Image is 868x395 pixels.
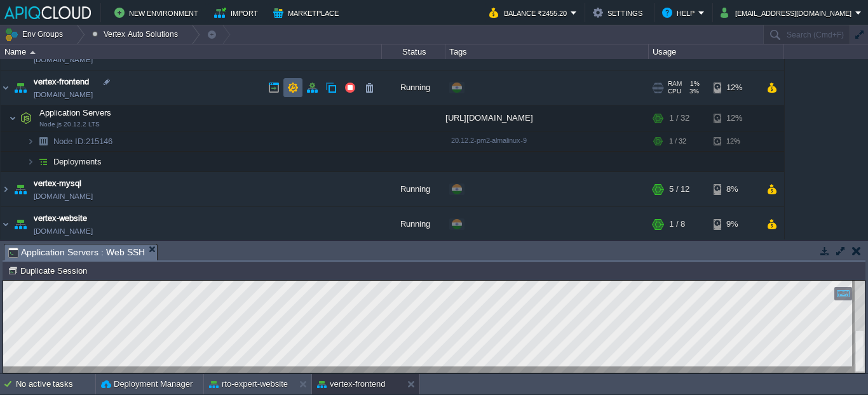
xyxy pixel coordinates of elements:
[669,207,685,241] div: 1 / 8
[16,374,95,394] div: No active tasks
[383,44,445,59] div: Status
[38,108,113,117] a: Application ServersNode.js 20.12.2 LTS
[34,225,93,238] a: [DOMAIN_NAME]
[317,378,385,391] button: vertex-frontend
[445,105,649,131] div: [URL][DOMAIN_NAME]
[8,244,145,260] span: Application Servers : Web SSH
[92,25,182,43] button: Vertex Auto Solutions
[489,5,571,20] button: Balance ₹2455.20
[1,207,11,241] img: AMDAwAAAACH5BAEAAAAALAAAAAABAAEAAAICRAEAOw==
[273,5,342,20] button: Marketplace
[30,51,36,54] img: AMDAwAAAACH5BAEAAAAALAAAAAABAAEAAAICRAEAOw==
[714,172,755,206] div: 8%
[1,44,381,59] div: Name
[1,172,11,206] img: AMDAwAAAACH5BAEAAAAALAAAAAABAAEAAAICRAEAOw==
[34,212,87,225] a: vertex-website
[593,5,646,20] button: Settings
[34,88,93,101] a: [DOMAIN_NAME]
[721,5,855,20] button: [EMAIL_ADDRESS][DOMAIN_NAME]
[34,76,89,88] a: vertex-frontend
[668,80,682,88] span: RAM
[114,5,202,20] button: New Environment
[382,70,445,105] div: Running
[38,107,113,118] span: Application Servers
[101,378,193,391] button: Deployment Manager
[382,172,445,206] div: Running
[1,70,11,105] img: AMDAwAAAACH5BAEAAAAALAAAAAABAAEAAAICRAEAOw==
[34,190,93,203] span: [DOMAIN_NAME]
[34,53,93,66] a: [DOMAIN_NAME]
[17,105,35,131] img: AMDAwAAAACH5BAEAAAAALAAAAAABAAEAAAICRAEAOw==
[668,88,681,95] span: CPU
[4,6,91,19] img: APIQCloud
[714,131,755,151] div: 12%
[649,44,783,59] div: Usage
[34,152,52,171] img: AMDAwAAAACH5BAEAAAAALAAAAAABAAEAAAICRAEAOw==
[669,131,686,151] div: 1 / 32
[52,136,114,147] span: 215146
[4,25,67,43] button: Env Groups
[382,207,445,241] div: Running
[8,265,91,276] button: Duplicate Session
[714,70,755,105] div: 12%
[27,131,34,151] img: AMDAwAAAACH5BAEAAAAALAAAAAABAAEAAAICRAEAOw==
[11,70,29,105] img: AMDAwAAAACH5BAEAAAAALAAAAAABAAEAAAICRAEAOw==
[669,105,689,131] div: 1 / 32
[662,5,698,20] button: Help
[686,88,699,95] span: 3%
[446,44,648,59] div: Tags
[714,207,755,241] div: 9%
[34,131,52,151] img: AMDAwAAAACH5BAEAAAAALAAAAAABAAEAAAICRAEAOw==
[53,137,86,146] span: Node ID:
[34,177,81,190] a: vertex-mysql
[214,5,262,20] button: Import
[687,80,700,88] span: 1%
[9,105,17,131] img: AMDAwAAAACH5BAEAAAAALAAAAAABAAEAAAICRAEAOw==
[669,172,689,206] div: 5 / 12
[11,207,29,241] img: AMDAwAAAACH5BAEAAAAALAAAAAABAAEAAAICRAEAOw==
[27,152,34,171] img: AMDAwAAAACH5BAEAAAAALAAAAAABAAEAAAICRAEAOw==
[714,105,755,131] div: 12%
[52,136,114,147] a: Node ID:215146
[11,172,29,206] img: AMDAwAAAACH5BAEAAAAALAAAAAABAAEAAAICRAEAOw==
[52,156,104,167] a: Deployments
[209,378,288,391] button: rto-expert-website
[39,121,100,128] span: Node.js 20.12.2 LTS
[451,137,527,144] span: 20.12.2-pm2-almalinux-9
